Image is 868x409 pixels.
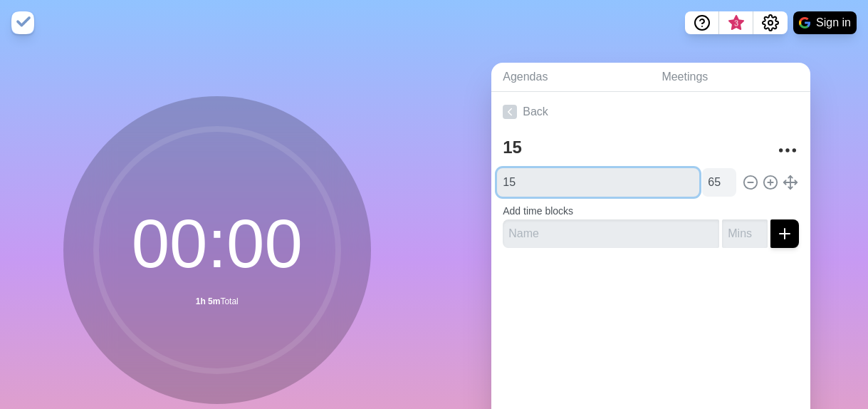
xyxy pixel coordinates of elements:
a: Meetings [650,63,810,92]
button: Help [685,11,719,34]
a: Back [491,92,810,132]
input: Mins [702,168,736,197]
button: Settings [753,11,788,34]
button: What’s new [719,11,753,34]
button: Sign in [793,11,857,34]
a: Agendas [491,63,650,92]
button: More [773,136,802,165]
span: 3 [731,18,742,29]
input: Name [503,219,719,248]
input: Mins [722,219,768,248]
img: timeblocks logo [11,11,34,34]
label: Add time blocks [503,205,573,217]
img: google logo [799,17,810,29]
input: Name [497,168,699,197]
